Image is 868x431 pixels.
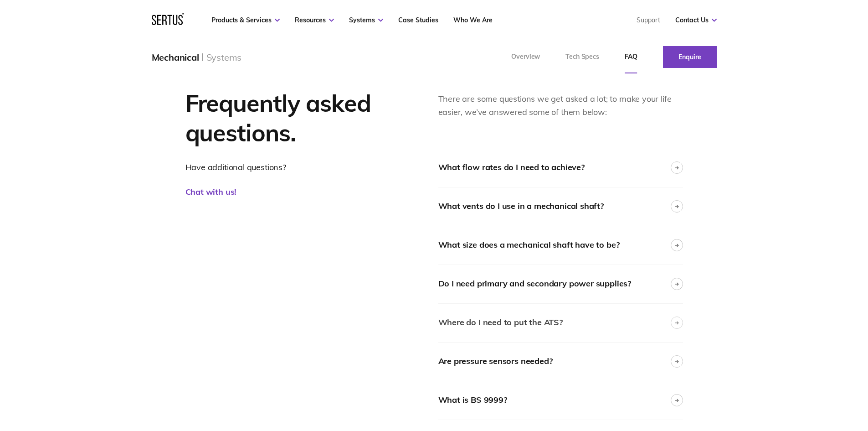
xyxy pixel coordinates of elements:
a: Support [637,16,660,24]
div: What is BS 9999? [438,394,507,407]
a: Contact Us [675,16,717,24]
iframe: Chat Widget [822,387,868,431]
a: Chat with us! [185,187,237,197]
h2: Frequently asked questions. [185,88,411,147]
div: Are pressure sensors needed? [438,355,553,368]
div: There are some questions we get asked a lot; to make your life easier, we’ve answered some of the... [438,93,683,119]
div: What vents do I use in a mechanical shaft? [438,200,604,213]
div: Mechanical [152,52,199,63]
a: Systems [349,16,383,24]
div: What flow rates do I need to achieve? [438,161,585,174]
a: Tech Specs [553,41,612,73]
div: Systems [206,52,242,63]
a: Enquire [663,46,717,68]
a: Overview [498,41,553,73]
a: Resources [295,16,334,24]
div: Where do I need to put the ATS? [438,316,563,329]
a: Case Studies [398,16,438,24]
p: Have additional questions? [185,161,411,174]
div: What size does a mechanical shaft have to be? [438,239,620,252]
a: Products & Services [211,16,280,24]
a: Who We Are [453,16,493,24]
div: Do I need primary and secondary power supplies? [438,277,632,291]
